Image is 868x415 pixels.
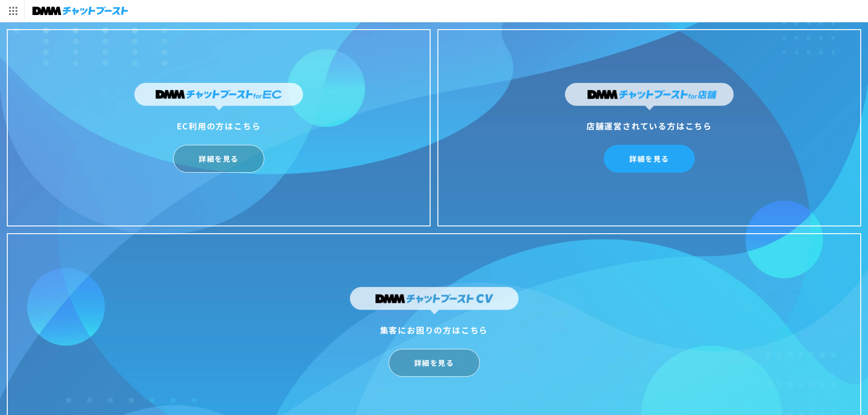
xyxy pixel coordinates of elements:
[350,323,519,337] div: 集客にお困りの方はこちら
[389,349,480,377] a: 詳細を見る
[32,5,128,17] img: チャットブースト
[604,145,695,173] a: 詳細を見る
[350,287,519,314] img: DMMチャットブーストCV
[134,118,303,133] div: EC利用の方はこちら
[134,83,303,110] img: DMMチャットブーストforEC
[565,83,734,110] img: DMMチャットブーストfor店舗
[1,1,24,20] img: サービス
[565,118,734,133] div: 店舗運営されている方はこちら
[173,145,264,173] a: 詳細を見る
